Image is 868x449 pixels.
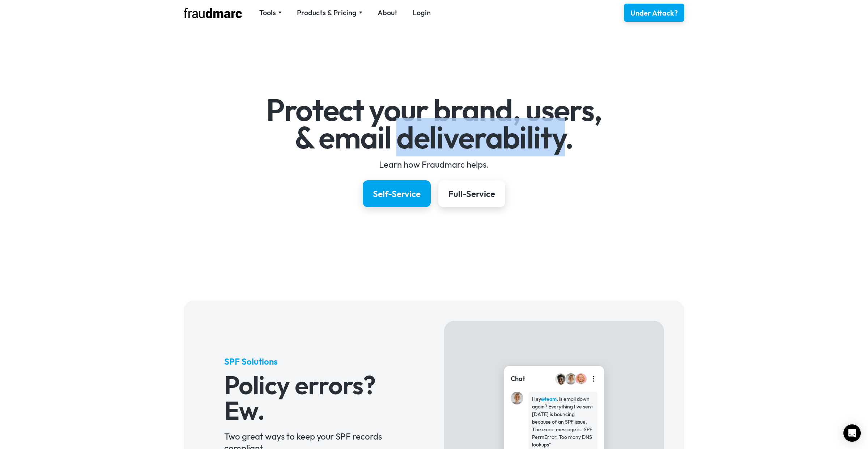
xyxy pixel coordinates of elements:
[532,395,594,449] div: Hey , is email down again? Everything I've sent [DATE] is bouncing because of an SPF issue. The e...
[224,96,644,151] h1: Protect your brand, users, & email deliverability.
[511,374,525,383] div: Chat
[373,188,421,200] div: Self-Service
[624,4,684,22] a: Under Attack?
[843,424,861,442] div: Open Intercom Messenger
[259,8,282,18] div: Tools
[259,8,276,18] div: Tools
[224,372,404,423] h3: Policy errors? Ew.
[297,8,362,18] div: Products & Pricing
[541,396,557,402] strong: @team
[448,188,495,200] div: Full-Service
[378,8,397,18] a: About
[224,356,404,367] h5: SPF Solutions
[630,8,678,18] div: Under Attack?
[224,159,644,170] div: Learn how Fraudmarc helps.
[413,8,431,18] a: Login
[438,180,505,207] a: Full-Service
[363,180,431,207] a: Self-Service
[297,8,357,18] div: Products & Pricing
